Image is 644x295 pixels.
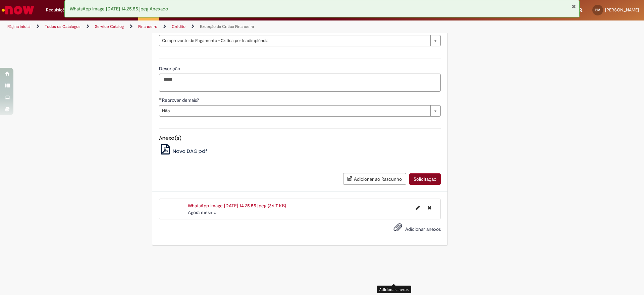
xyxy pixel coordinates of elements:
[45,24,80,29] a: Todos os Catálogos
[188,203,286,209] a: WhatsApp Image [DATE] 14.25.55.jpeg (36.7 KB)
[159,74,441,92] textarea: Descrição
[138,24,157,29] a: Financeiro
[200,24,254,29] a: Exceção da Crítica Financeira
[159,97,162,100] span: Obrigatório Preenchido
[162,97,200,103] span: Reprovar demais?
[377,286,411,293] div: Adicionar anexos
[162,106,427,116] span: Não
[424,202,435,213] button: Excluir WhatsApp Image 2025-09-30 at 14.25.55.jpeg
[5,20,424,33] ul: Trilhas de página
[392,221,404,237] button: Adicionar anexos
[188,209,216,215] time: 30/09/2025 14:27:26
[1,3,35,17] img: ServiceNow
[412,202,424,213] button: Editar nome de arquivo WhatsApp Image 2025-09-30 at 14.25.55.jpeg
[7,24,31,29] a: Página inicial
[172,24,185,29] a: Crédito
[162,35,427,46] span: Comprovante de Pagamento - Crítica por Inadimplência
[572,4,576,9] button: Fechar Notificação
[46,7,69,13] span: Requisições
[405,226,441,233] span: Adicionar anexos
[159,147,208,155] a: Nova DAG.pdf
[605,7,639,13] span: [PERSON_NAME]
[595,8,600,12] span: BM
[188,209,216,215] span: Agora mesmo
[70,6,168,12] span: WhatsApp Image [DATE] 14.25.55.jpeg Anexado
[409,173,441,185] button: Solicitação
[162,27,178,33] span: Motivo
[159,135,441,141] h5: Anexo(s)
[95,24,124,29] a: Service Catalog
[343,173,406,185] button: Adicionar ao Rascunho
[173,147,207,155] span: Nova DAG.pdf
[159,66,181,72] span: Descrição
